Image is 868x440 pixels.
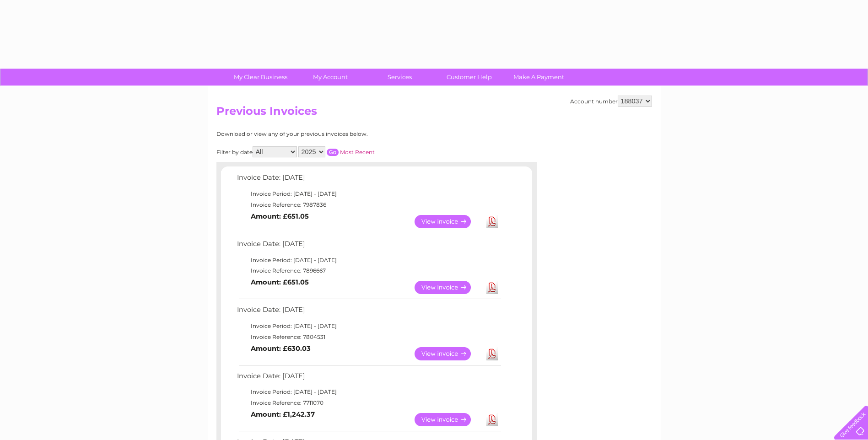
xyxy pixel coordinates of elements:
[486,215,498,228] a: Download
[235,370,502,387] td: Invoice Date: [DATE]
[415,215,482,228] a: View
[235,332,502,343] td: Invoice Reference: 7804531
[251,344,311,353] b: Amount: £630.03
[251,278,309,286] b: Amount: £651.05
[235,255,502,266] td: Invoice Period: [DATE] - [DATE]
[235,265,502,276] td: Invoice Reference: 7896667
[570,96,652,107] div: Account number
[340,149,375,156] a: Most Recent
[235,397,502,408] td: Invoice Reference: 7711070
[216,105,652,122] h2: Previous Invoices
[235,199,502,210] td: Invoice Reference: 7987836
[431,69,507,86] a: Customer Help
[415,413,482,426] a: View
[216,131,457,137] div: Download or view any of your previous invoices below.
[235,188,502,199] td: Invoice Period: [DATE] - [DATE]
[486,281,498,294] a: Download
[216,146,457,157] div: Filter by date
[486,347,498,360] a: Download
[415,347,482,360] a: View
[251,410,315,419] b: Amount: £1,242.37
[415,281,482,294] a: View
[362,69,437,86] a: Services
[235,321,502,332] td: Invoice Period: [DATE] - [DATE]
[292,69,368,86] a: My Account
[223,69,298,86] a: My Clear Business
[235,386,502,397] td: Invoice Period: [DATE] - [DATE]
[251,212,309,220] b: Amount: £651.05
[501,69,577,86] a: Make A Payment
[235,238,502,255] td: Invoice Date: [DATE]
[235,172,502,188] td: Invoice Date: [DATE]
[235,304,502,321] td: Invoice Date: [DATE]
[486,413,498,426] a: Download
